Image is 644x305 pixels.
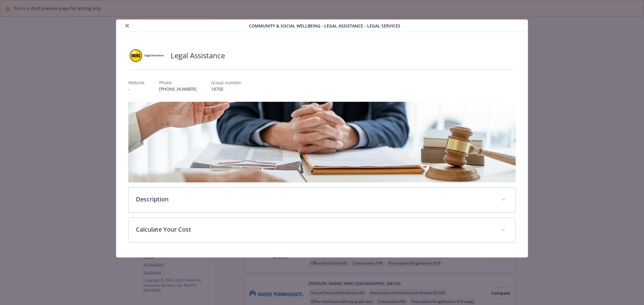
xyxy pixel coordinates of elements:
[64,19,579,258] div: details for plan Community & Social Wellbeing - Legal Assistance - Legal Services
[129,188,515,212] div: Description
[123,22,131,29] button: close
[211,79,241,86] p: Group number
[249,23,400,29] span: Community & Social Wellbeing - Legal Assistance - Legal Services
[159,79,197,86] p: Phone
[136,225,494,234] p: Calculate Your Cost
[128,86,145,92] p: -
[159,86,197,92] p: [PHONE_NUMBER]
[136,195,494,204] p: Description
[128,102,516,182] img: banner
[128,79,145,86] p: Website
[128,47,165,65] img: ARAG Insurance Company
[211,86,241,92] p: 18750
[129,218,515,242] div: Calculate Your Cost
[171,50,225,61] h2: Legal Assistance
